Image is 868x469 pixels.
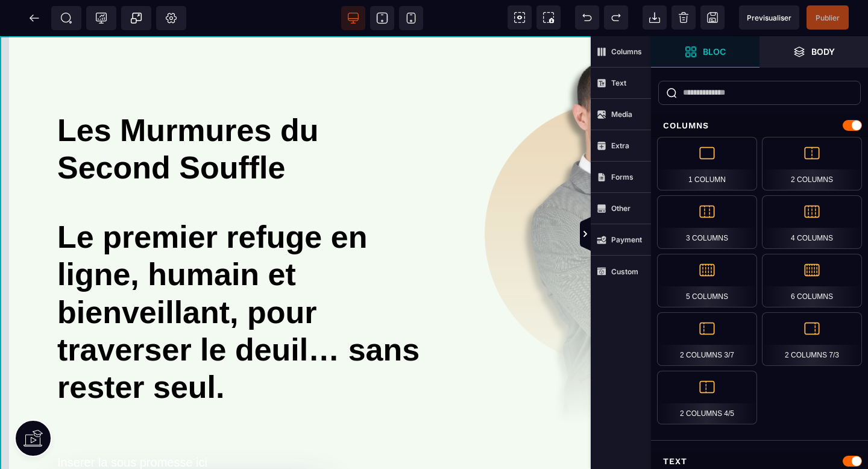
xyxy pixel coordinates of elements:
strong: Media [611,110,632,119]
div: 1 Column [657,137,757,190]
img: 4590b4ef9096d7aee452c32234ac9a0e_img.png [472,9,773,386]
div: 2 Columns 7/3 [762,312,862,366]
span: Preview [739,5,799,30]
span: Open Layer Manager [759,36,868,68]
span: Setting Body [165,12,177,24]
span: Publier [816,13,840,22]
span: SEO [60,12,72,24]
span: Open Blocks [651,36,759,68]
div: 2 Columns 4/5 [657,371,757,424]
strong: Columns [611,47,642,56]
div: Columns [651,115,868,137]
div: 3 Columns [657,195,757,249]
strong: Extra [611,141,629,150]
div: 5 Columns [657,254,757,307]
div: 2 Columns 3/7 [657,312,757,366]
span: Screenshot [536,5,561,30]
span: Previsualiser [747,13,791,22]
strong: Bloc [703,47,726,56]
strong: Body [811,47,835,56]
span: Les Murmures du Second Souffle [57,77,318,149]
span: Tracking [95,12,107,24]
div: 4 Columns [762,195,862,249]
text: Inserer la sous promesse ici [57,417,434,436]
span: View components [508,5,532,30]
strong: Text [611,78,626,87]
strong: Payment [611,235,642,244]
strong: Forms [611,172,634,181]
div: 6 Columns [762,254,862,307]
strong: Other [611,204,631,213]
div: 2 Columns [762,137,862,190]
strong: Le premier refuge en ligne, humain et bienveillant, pour traverser le deuil… sans rester seul. [57,183,420,369]
strong: Custom [611,267,638,276]
span: Popup [130,12,142,24]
